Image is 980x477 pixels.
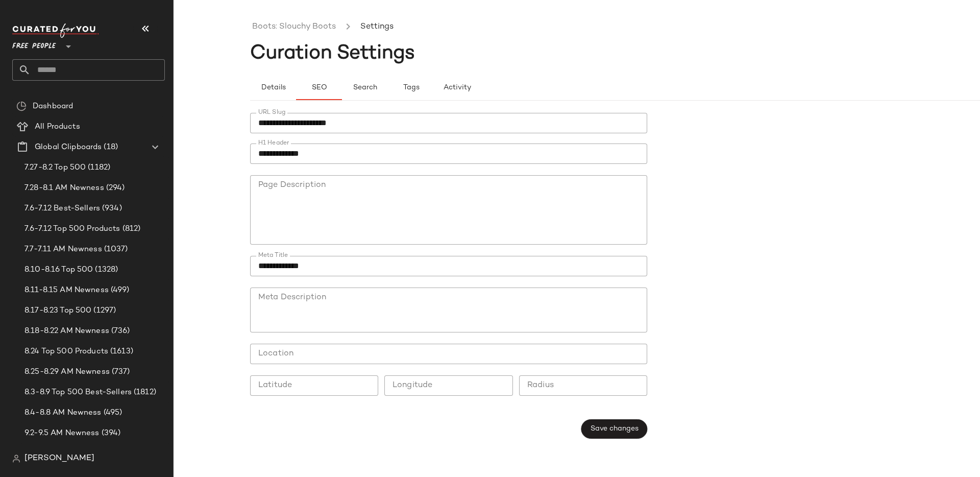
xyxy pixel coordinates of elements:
span: Free People [12,35,56,53]
span: Activity [443,84,471,92]
span: 8.10-8.16 Top 500 [24,264,93,276]
span: 7.27-8.2 Top 500 [24,162,86,174]
span: Search [353,84,377,92]
span: (394) [100,427,121,439]
span: 8.4-8.8 AM Newness [24,407,102,419]
span: SEO [311,84,327,92]
li: Settings [358,20,396,34]
span: 8.3-8.9 Top 500 Best-Sellers [24,387,132,398]
img: svg%3e [16,101,27,111]
span: Global Clipboards [35,141,102,153]
span: (737) [110,366,130,378]
span: (1328) [93,264,118,276]
img: cfy_white_logo.C9jOOHJF.svg [12,23,99,38]
span: (18) [102,141,118,153]
span: 7.6-7.12 Top 500 Products [24,223,120,235]
span: AUG BIG IDEAS! [24,448,85,460]
span: 7.6-7.12 Best-Sellers [24,203,100,214]
span: Dashboard [33,101,73,112]
span: 8.18-8.22 AM Newness [24,325,109,337]
span: 7.7-7.11 AM Newness [24,244,102,255]
span: (1812) [132,387,156,398]
span: Curation Settings [250,43,415,64]
span: All Products [35,121,80,133]
span: [PERSON_NAME] [24,452,94,465]
button: Save changes [581,419,647,439]
span: (934) [100,203,122,214]
img: svg%3e [12,455,20,463]
span: (1037) [102,244,128,255]
span: 9.2-9.5 AM Newness [24,427,100,439]
span: (294) [104,182,125,194]
span: 8.24 Top 500 Products [24,346,108,357]
span: 8.25-8.29 AM Newness [24,366,110,378]
span: 7.28-8.1 AM Newness [24,182,104,194]
span: (1297) [91,305,116,317]
span: 8.11-8.15 AM Newness [24,284,109,296]
span: 8.17-8.23 Top 500 [24,305,91,317]
span: (1613) [108,346,133,357]
span: Tags [402,84,419,92]
span: (812) [120,223,141,235]
span: Details [260,84,285,92]
span: (495) [102,407,122,419]
span: (1182) [86,162,110,174]
span: (499) [109,284,130,296]
a: Boots: Slouchy Boots [252,20,336,34]
span: Save changes [590,425,639,433]
span: (79) [85,448,101,460]
span: (736) [109,325,130,337]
